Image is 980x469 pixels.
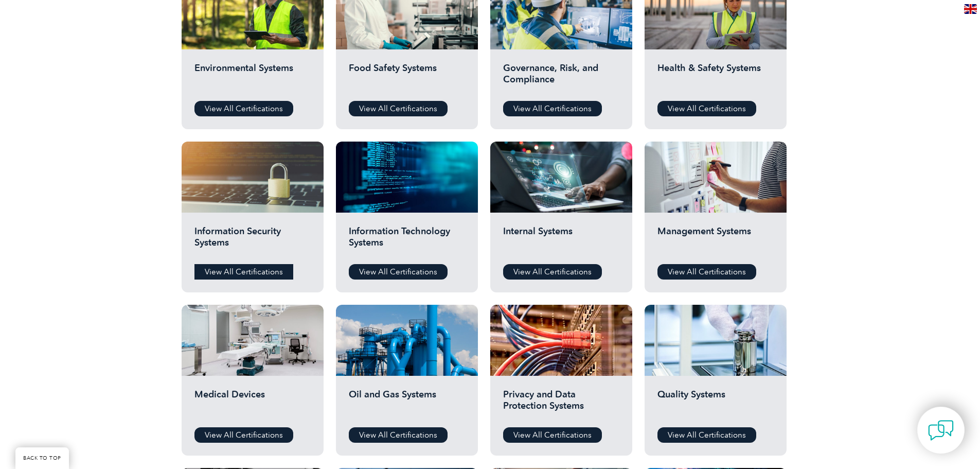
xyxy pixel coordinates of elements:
h2: Medical Devices [194,389,311,420]
h2: Quality Systems [657,389,774,420]
a: View All Certifications [503,264,602,280]
h2: Governance, Risk, and Compliance [503,62,619,93]
h2: Information Technology Systems [349,225,465,256]
a: View All Certifications [503,427,602,443]
a: View All Certifications [503,101,602,116]
a: View All Certifications [657,427,756,443]
a: View All Certifications [349,264,448,280]
h2: Internal Systems [503,225,619,256]
h2: Information Security Systems [194,225,311,256]
a: View All Certifications [657,264,756,280]
a: View All Certifications [349,427,448,443]
h2: Privacy and Data Protection Systems [503,389,619,420]
h2: Environmental Systems [194,62,311,93]
h2: Health & Safety Systems [657,62,774,93]
img: en [964,4,977,14]
h2: Food Safety Systems [349,62,465,93]
a: View All Certifications [194,264,293,280]
h2: Management Systems [657,225,774,256]
a: BACK TO TOP [15,447,69,469]
a: View All Certifications [194,101,293,116]
a: View All Certifications [194,427,293,443]
a: View All Certifications [657,101,756,116]
h2: Oil and Gas Systems [349,389,465,420]
img: contact-chat.png [928,418,954,443]
a: View All Certifications [349,101,448,116]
